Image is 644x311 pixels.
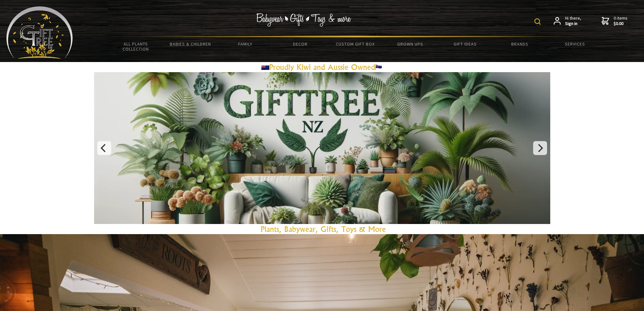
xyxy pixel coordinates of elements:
[614,21,628,27] strong: $0.00
[383,37,437,51] a: Grown Ups
[437,37,492,51] a: Gift Ideas
[273,37,328,51] a: Decor
[547,37,602,51] a: Services
[565,21,581,27] strong: Sign in
[565,16,581,27] span: Hi there,
[614,15,628,27] span: 0 items
[328,37,383,51] a: Custom Gift Box
[261,62,383,72] a: Proudly Kiwi and Aussie Owned
[533,141,547,155] button: Next
[163,37,218,51] a: Babies & Children
[554,16,581,27] a: Hi there,Sign in
[256,13,351,27] img: Babywear - Gifts - Toys & more
[534,18,541,25] img: product search
[493,37,547,51] a: Brands
[602,16,628,27] a: 0 items$0.00
[108,37,163,56] a: All Plants Collection
[218,37,273,51] a: Family
[6,6,73,59] img: Babyware - Gifts - Toys and more...
[261,224,382,234] a: Plants, Babywear, Gifts, Toys & Mor
[97,141,111,155] button: Previous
